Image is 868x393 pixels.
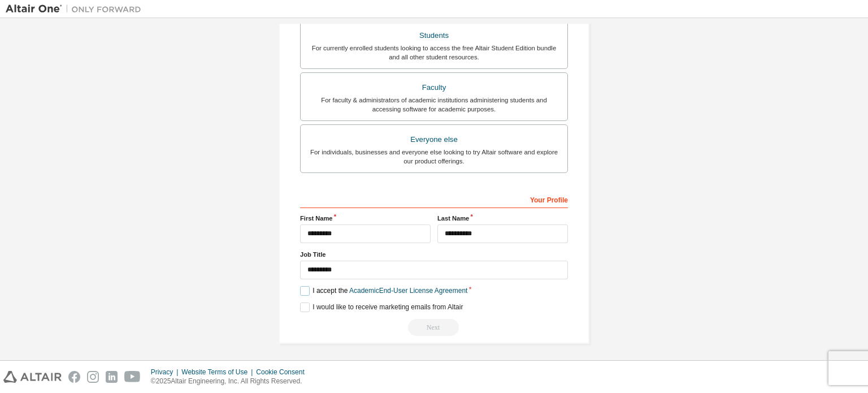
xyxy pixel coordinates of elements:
div: Cookie Consent [256,368,311,377]
img: youtube.svg [124,371,141,383]
div: Your Profile [300,190,568,208]
img: linkedin.svg [106,371,118,383]
label: First Name [300,214,431,223]
div: Website Terms of Use [181,368,256,377]
img: instagram.svg [87,371,99,383]
div: Privacy [151,368,181,377]
label: Job Title [300,250,568,259]
a: Academic End-User License Agreement [349,287,467,295]
img: facebook.svg [68,371,80,383]
div: For faculty & administrators of academic institutions administering students and accessing softwa... [307,96,561,114]
img: altair_logo.svg [3,371,62,383]
div: For currently enrolled students looking to access the free Altair Student Edition bundle and all ... [307,44,561,62]
div: Students [307,28,561,44]
div: Faculty [307,80,561,96]
label: I accept the [300,286,467,296]
div: Read and acccept EULA to continue [300,319,568,336]
label: Last Name [437,214,568,223]
label: I would like to receive marketing emails from Altair [300,303,463,312]
div: For individuals, businesses and everyone else looking to try Altair software and explore our prod... [307,148,561,166]
div: Everyone else [307,132,561,148]
img: Altair One [6,3,147,15]
p: © 2025 Altair Engineering, Inc. All Rights Reserved. [151,377,311,386]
